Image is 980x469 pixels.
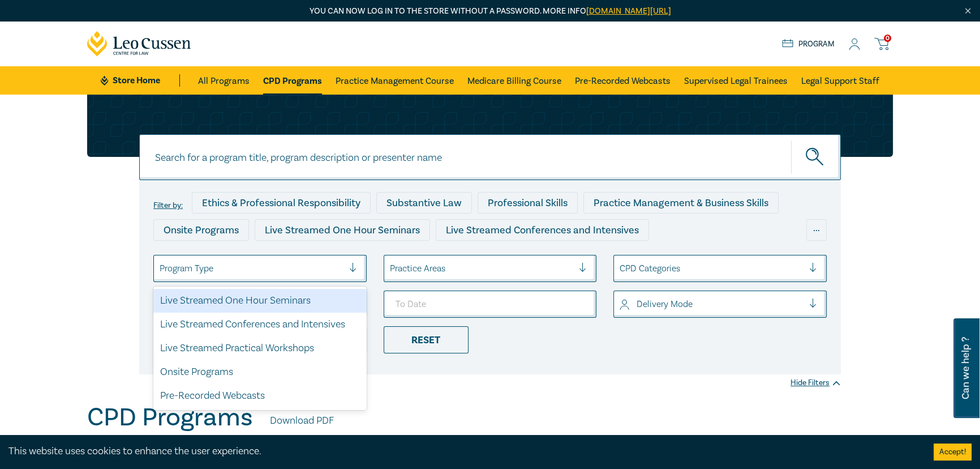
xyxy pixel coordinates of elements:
a: Supervised Legal Trainees [684,66,788,95]
a: Download PDF [270,413,334,428]
a: Legal Support Staff [801,66,879,95]
div: Substantive Law [376,192,472,214]
div: Pre-Recorded Webcasts [338,246,468,268]
a: CPD Programs [263,66,322,95]
div: Pre-Recorded Webcasts [153,384,367,408]
div: Onsite Programs [153,219,249,241]
div: 10 CPD Point Packages [474,246,598,268]
div: Ethics & Professional Responsibility [192,192,371,214]
h1: CPD Programs [87,403,253,432]
div: Live Streamed Practical Workshops [153,336,367,360]
a: Practice Management Course [336,66,454,95]
a: Program [782,38,835,50]
a: Pre-Recorded Webcasts [575,66,670,95]
div: Onsite Programs [153,360,367,384]
button: Accept cookies [934,444,972,461]
input: Search for a program title, program description or presenter name [139,134,841,180]
div: National Programs [604,246,708,268]
a: Medicare Billing Course [467,66,561,95]
input: To Date [384,291,597,318]
a: Store Home [101,74,179,87]
p: You can now log in to the store without a password. More info [87,5,893,18]
input: select [620,262,622,275]
a: All Programs [198,66,250,95]
div: Live Streamed One Hour Seminars [153,289,367,313]
input: select [160,262,162,275]
div: Practice Management & Business Skills [583,192,779,214]
div: Live Streamed Conferences and Intensives [153,313,367,336]
a: [DOMAIN_NAME][URL] [586,6,671,16]
input: select [390,262,392,275]
div: Reset [384,326,468,353]
span: Can we help ? [960,325,971,411]
div: Professional Skills [478,192,578,214]
div: Hide Filters [790,377,841,389]
div: Live Streamed Conferences and Intensives [436,219,649,241]
div: This website uses cookies to enhance the user experience. [8,444,917,459]
div: ... [806,219,827,241]
div: Live Streamed One Hour Seminars [255,219,430,241]
img: Close [963,6,973,16]
span: 0 [884,35,891,42]
input: select [620,298,622,310]
div: Live Streamed Practical Workshops [153,246,333,268]
label: Filter by: [153,201,183,210]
